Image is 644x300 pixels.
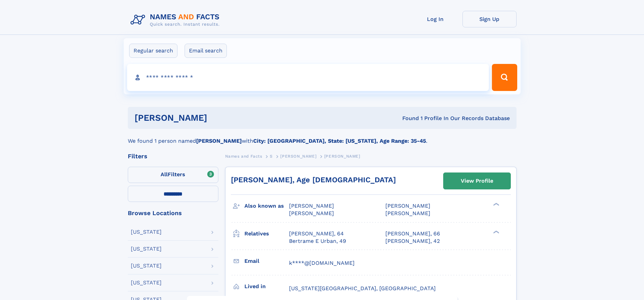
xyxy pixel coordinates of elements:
input: search input [127,64,489,91]
a: Log In [408,11,462,27]
b: [PERSON_NAME] [196,138,242,144]
div: We found 1 person named with . [128,129,517,145]
div: [US_STATE] [131,246,162,252]
span: [PERSON_NAME] [385,210,430,216]
span: All [161,171,168,178]
div: Filters [128,153,218,159]
a: Sign Up [462,11,517,27]
button: Search Button [492,64,517,91]
label: Regular search [129,44,177,58]
a: Names and Facts [225,152,262,160]
span: S [270,154,273,159]
h3: Relatives [244,228,289,239]
a: [PERSON_NAME], 64 [289,230,344,237]
h1: [PERSON_NAME] [135,114,305,122]
a: [PERSON_NAME], Age [DEMOGRAPHIC_DATA] [231,176,396,184]
span: [PERSON_NAME] [385,203,430,209]
span: [PERSON_NAME] [289,210,334,216]
h3: Also known as [244,200,289,212]
label: Filters [128,167,218,183]
div: Found 1 Profile In Our Records Database [305,115,510,122]
div: [US_STATE] [131,280,162,285]
span: [PERSON_NAME] [280,154,316,159]
div: ❯ [492,230,500,234]
h3: Email [244,255,289,267]
a: S [270,152,273,160]
label: Email search [185,44,227,58]
div: View Profile [461,173,493,189]
span: [US_STATE][GEOGRAPHIC_DATA], [GEOGRAPHIC_DATA] [289,285,436,292]
span: [PERSON_NAME] [289,203,334,209]
span: [PERSON_NAME] [324,154,360,159]
a: [PERSON_NAME] [280,152,316,160]
div: [US_STATE] [131,263,162,269]
div: ❯ [492,202,500,207]
img: Logo Names and Facts [128,11,225,29]
a: View Profile [444,173,510,189]
a: Bertrame E Urban, 49 [289,237,346,245]
div: [US_STATE] [131,229,162,235]
h3: Lived in [244,281,289,292]
a: [PERSON_NAME], 66 [385,230,440,237]
b: City: [GEOGRAPHIC_DATA], State: [US_STATE], Age Range: 35-45 [253,138,426,144]
a: [PERSON_NAME], 42 [385,237,440,245]
div: Browse Locations [128,210,218,216]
